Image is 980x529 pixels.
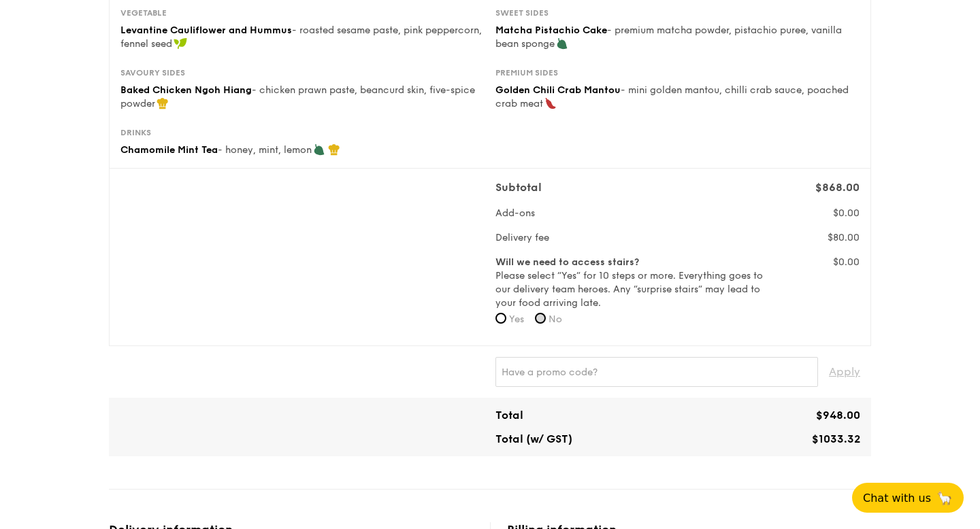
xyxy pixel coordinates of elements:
[120,67,485,78] div: Savoury sides
[120,127,485,138] div: Drinks
[812,432,860,445] span: $1033.32
[828,232,860,243] span: $80.00
[495,357,818,387] input: Have a promo code?
[495,84,621,96] span: Golden Chili Crab Mantou
[535,313,546,324] input: No
[544,97,557,109] img: icon-spicy.37a8142b.svg
[495,256,766,310] label: Please select “Yes” for 10 steps or more. Everything goes to our delivery team heroes. Any “surpr...
[120,7,485,18] div: Vegetable
[495,313,506,324] input: Yes
[495,7,860,18] div: Sweet sides
[829,357,860,387] span: Apply
[495,256,639,268] b: Will we need to access stairs?
[313,143,325,156] img: icon-vegetarian.fe4039eb.svg
[157,97,169,109] img: icon-chef-hat.a58ddaea.svg
[120,24,292,36] span: Levantine Cauliflower and Hummus
[120,84,252,96] span: Baked Chicken Ngoh Hiang
[174,37,187,50] img: icon-vegan.f8ff3823.svg
[495,84,849,109] span: - mini golden mantou, chilli crab sauce, poached crab meat
[120,144,218,156] span: Chamomile Mint Tea
[218,144,312,156] span: - honey, mint, lemon
[863,492,931,505] span: Chat with us
[495,207,535,219] span: Add-ons
[509,313,524,325] span: Yes
[495,432,572,445] span: Total (w/ GST)
[328,143,340,156] img: icon-chef-hat.a58ddaea.svg
[833,256,860,268] span: $0.00
[815,181,860,194] span: $868.00
[816,409,860,422] span: $948.00
[495,409,523,422] span: Total
[120,24,482,50] span: - roasted sesame paste, pink peppercorn, fennel seed
[495,24,607,36] span: Matcha Pistachio Cake
[495,24,842,50] span: - premium matcha powder, pistachio puree, vanilla bean sponge
[833,207,860,219] span: $0.00
[936,490,953,506] span: 🦙
[549,313,562,325] span: No
[120,84,475,109] span: - chicken prawn paste, beancurd skin, five-spice powder
[495,232,549,243] span: Delivery fee
[495,67,860,78] div: Premium sides
[852,483,964,513] button: Chat with us🦙
[556,37,568,50] img: icon-vegetarian.fe4039eb.svg
[495,181,542,194] span: Subtotal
